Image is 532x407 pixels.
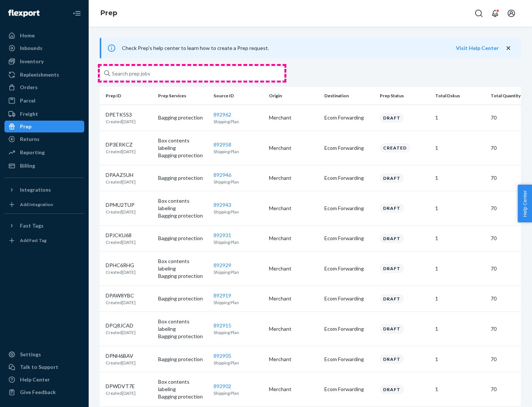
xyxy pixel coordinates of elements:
[20,388,56,396] div: Give Feedback
[324,265,374,272] p: Ecom Forwarding
[214,172,231,178] a: 892946
[380,234,404,243] div: Draft
[214,202,231,208] a: 892943
[20,186,51,194] div: Integrations
[106,390,136,396] p: Created [DATE]
[20,222,44,229] div: Fast Tags
[269,144,318,152] p: Merchant
[20,237,47,243] div: Add Fast Tag
[100,9,117,17] a: Prep
[4,69,84,81] a: Replenishments
[20,84,38,91] div: Orders
[69,6,84,21] button: Close Navigation
[214,209,263,215] p: Shipping Plan
[122,45,269,51] span: Check Prep's help center to learn how to create a Prep request.
[158,212,208,219] p: Bagging protection
[269,295,318,302] p: Merchant
[158,356,208,363] p: Bagging protection
[435,295,485,302] p: 1
[4,184,84,196] button: Integrations
[8,10,40,17] img: Flexport logo
[214,383,231,389] a: 892902
[158,235,208,242] p: Bagging protection
[214,118,263,125] p: Shipping Plan
[106,262,136,269] p: DPHC6RHG
[106,322,136,329] p: DPQ8JCAD
[20,58,44,65] div: Inventory
[4,374,84,386] a: Help Center
[488,6,502,21] button: Open notifications
[106,232,136,239] p: DPJCKU68
[380,324,404,333] div: Draft
[106,179,136,185] p: Created [DATE]
[266,87,321,105] th: Origin
[435,386,485,393] p: 1
[106,360,136,366] p: Created [DATE]
[158,378,208,393] p: Box contents labeling
[106,111,136,118] p: DPETK5S3
[158,114,208,121] p: Bagging protection
[269,325,318,333] p: Merchant
[518,185,532,222] button: Help Center
[214,322,231,329] a: 892915
[106,329,136,336] p: Created [DATE]
[432,87,488,105] th: Total Dskus
[20,123,31,130] div: Prep
[435,235,485,242] p: 1
[435,205,485,212] p: 1
[4,108,84,120] a: Freight
[380,113,404,122] div: Draft
[324,295,374,302] p: Ecom Forwarding
[435,114,485,121] p: 1
[158,295,208,302] p: Bagging protection
[214,329,263,336] p: Shipping Plan
[321,87,377,105] th: Destination
[158,333,208,340] p: Bagging protection
[4,361,84,373] a: Talk to Support
[155,87,211,105] th: Prep Services
[20,201,53,208] div: Add Integration
[324,174,374,182] p: Ecom Forwarding
[106,148,136,155] p: Created [DATE]
[4,55,84,67] a: Inventory
[214,111,231,118] a: 892962
[4,147,84,158] a: Reporting
[214,269,263,275] p: Shipping Plan
[4,81,84,93] a: Orders
[214,360,263,366] p: Shipping Plan
[158,197,208,212] p: Box contents labeling
[20,71,59,78] div: Replenishments
[106,171,136,179] p: DPAAZ5UH
[4,386,84,398] button: Give Feedback
[471,6,486,21] button: Open Search Box
[20,110,38,118] div: Freight
[106,209,136,215] p: Created [DATE]
[214,292,231,299] a: 892919
[214,179,263,185] p: Shipping Plan
[435,325,485,333] p: 1
[435,174,485,182] p: 1
[214,148,263,155] p: Shipping Plan
[269,386,318,393] p: Merchant
[435,265,485,272] p: 1
[435,144,485,152] p: 1
[380,203,404,213] div: Draft
[158,393,208,400] p: Bagging protection
[324,235,374,242] p: Ecom Forwarding
[100,87,155,105] th: Prep ID
[106,299,136,306] p: Created [DATE]
[20,162,35,169] div: Billing
[20,135,40,143] div: Returns
[158,272,208,280] p: Bagging protection
[380,264,404,273] div: Draft
[4,42,84,54] a: Inbounds
[4,349,84,360] a: Settings
[211,87,266,105] th: Source ID
[505,44,512,52] button: close
[380,294,404,303] div: Draft
[214,390,263,396] p: Shipping Plan
[106,352,136,360] p: DPNH6BAV
[456,44,499,52] button: Visit Help Center
[380,174,404,183] div: Draft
